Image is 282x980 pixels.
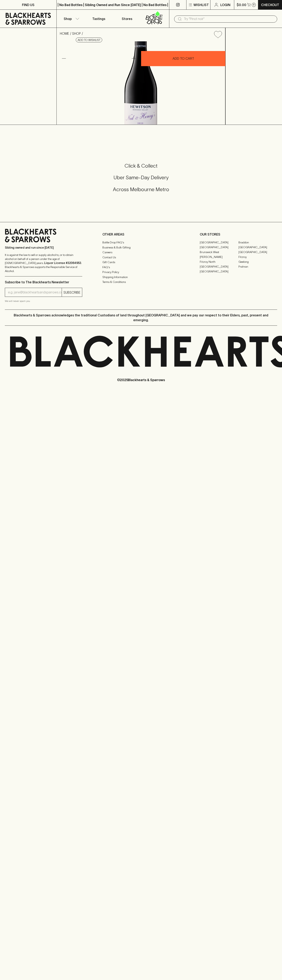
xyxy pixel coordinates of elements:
a: Tastings [85,10,113,28]
p: ADD TO CART [173,56,194,61]
a: Business & Bulk Gifting [102,245,180,250]
a: [GEOGRAPHIC_DATA] [200,245,238,250]
button: SUBSCRIBE [62,288,82,297]
p: Login [220,2,230,7]
p: Shop [64,16,72,21]
p: Subscribe to The Blackhearts Newsletter [5,280,82,285]
a: Terms & Conditions [102,280,180,285]
img: 37431.png [57,41,225,125]
a: [PERSON_NAME] [200,254,238,259]
p: SUBSCRIBE [63,290,80,295]
a: SHOP [72,32,81,35]
a: [GEOGRAPHIC_DATA] [200,264,238,269]
a: Shipping Information [102,275,180,279]
p: We will never spam you [5,299,82,303]
a: Fitzroy North [200,259,238,264]
a: Brunswick West [200,250,238,254]
button: ADD TO CART [141,51,225,66]
h5: Across Melbourne Metro [5,186,277,193]
a: HOME [60,32,69,35]
h5: Click & Collect [5,163,277,169]
p: 0 [253,4,255,6]
p: FIND US [22,2,34,7]
a: Braddon [238,240,277,245]
a: [GEOGRAPHIC_DATA] [200,269,238,274]
input: e.g. jane@blackheartsandsparrows.com.au [8,289,62,296]
button: Add to wishlist [76,38,102,42]
h5: Uber Same-Day Delivery [5,174,277,181]
div: Call to action block [5,146,277,214]
p: It is against the law to sell or supply alcohol to, or to obtain alcohol on behalf of a person un... [5,253,82,273]
a: Prahran [238,264,277,269]
p: OUR STORES [200,232,277,237]
a: Bottle Drop FAQ's [102,240,180,245]
button: Add to wishlist [212,29,224,40]
a: Careers [102,250,180,255]
p: $0.00 [237,2,246,7]
a: [GEOGRAPHIC_DATA] [200,240,238,245]
strong: Liquor License #32064953 [44,261,81,265]
a: Geelong [238,259,277,264]
p: OTHER AREAS [102,232,180,237]
p: Blackhearts & Sparrows acknowledges the traditional Custodians of land throughout [GEOGRAPHIC_DAT... [8,313,274,322]
p: Wishlist [194,2,209,7]
p: Sibling owned and run since [DATE] [5,246,82,250]
a: Gift Cards [102,260,180,265]
a: Contact Us [102,255,180,260]
button: Shop [57,10,85,28]
a: Fitzroy [238,254,277,259]
a: Stores [113,10,141,28]
a: FAQ's [102,265,180,270]
input: Try "Pinot noir" [184,16,274,22]
a: Privacy Policy [102,270,180,275]
p: Checkout [261,2,279,7]
p: Tastings [92,16,105,21]
a: [GEOGRAPHIC_DATA] [238,250,277,254]
p: Stores [122,16,132,21]
a: [GEOGRAPHIC_DATA] [238,245,277,250]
